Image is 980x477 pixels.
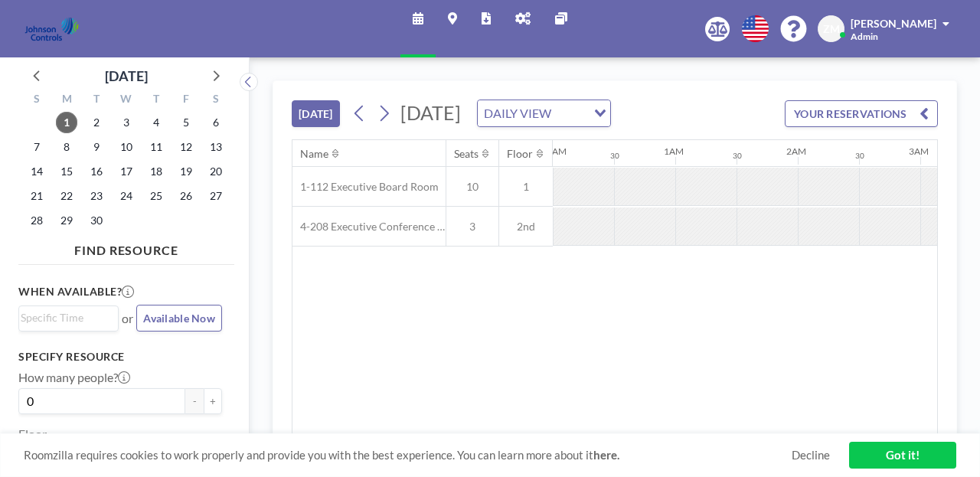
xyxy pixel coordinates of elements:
span: 1 [499,180,553,194]
div: F [171,90,201,110]
img: organization-logo [24,14,79,44]
span: Monday, September 22, 2025 [56,185,77,207]
span: [PERSON_NAME] [851,17,936,30]
label: Floor [18,426,47,442]
div: T [82,90,112,110]
span: Friday, September 26, 2025 [175,185,197,207]
span: Monday, September 8, 2025 [56,136,77,158]
span: 2nd [499,220,553,234]
span: or [122,311,133,326]
span: Tuesday, September 2, 2025 [86,112,107,133]
div: T [141,90,171,110]
span: Tuesday, September 23, 2025 [86,185,107,207]
span: Thursday, September 4, 2025 [145,112,167,133]
span: Saturday, September 13, 2025 [205,136,227,158]
h4: FIND RESOURCE [18,237,234,258]
span: Wednesday, September 17, 2025 [116,161,137,182]
span: 1-112 Executive Board Room [292,180,439,194]
div: 1AM [664,145,684,157]
span: Thursday, September 11, 2025 [145,136,167,158]
a: Got it! [849,442,956,469]
span: Admin [851,31,878,42]
div: [DATE] [105,65,148,87]
span: Available Now [143,312,215,325]
span: Saturday, September 20, 2025 [205,161,227,182]
span: Sunday, September 21, 2025 [26,185,47,207]
span: Wednesday, September 24, 2025 [116,185,137,207]
span: Thursday, September 18, 2025 [145,161,167,182]
div: 12AM [541,145,567,157]
label: How many people? [18,370,130,385]
button: YOUR RESERVATIONS [785,100,938,127]
span: Thursday, September 25, 2025 [145,185,167,207]
span: Monday, September 1, 2025 [56,112,77,133]
div: Search for option [478,100,610,126]
span: Tuesday, September 16, 2025 [86,161,107,182]
span: 3 [446,220,498,234]
span: 10 [446,180,498,194]
span: Sunday, September 7, 2025 [26,136,47,158]
span: ZM [823,22,840,36]
div: 30 [855,151,864,161]
div: 30 [733,151,742,161]
div: 30 [610,151,619,161]
button: - [185,388,204,414]
input: Search for option [556,103,585,123]
span: Tuesday, September 9, 2025 [86,136,107,158]
span: Friday, September 19, 2025 [175,161,197,182]
a: here. [593,448,619,462]
div: 3AM [909,145,929,157]
span: Friday, September 12, 2025 [175,136,197,158]
div: Name [300,147,328,161]
span: Wednesday, September 10, 2025 [116,136,137,158]
div: W [112,90,142,110]
span: Sunday, September 28, 2025 [26,210,47,231]
div: Search for option [19,306,118,329]
div: S [201,90,230,110]
span: Saturday, September 27, 2025 [205,185,227,207]
a: Decline [792,448,830,462]
div: S [22,90,52,110]
span: 4-208 Executive Conference Room [292,220,446,234]
span: Tuesday, September 30, 2025 [86,210,107,231]
span: Sunday, September 14, 2025 [26,161,47,182]
span: Saturday, September 6, 2025 [205,112,227,133]
button: Available Now [136,305,222,332]
div: Floor [507,147,533,161]
span: DAILY VIEW [481,103,554,123]
h3: Specify resource [18,350,222,364]
input: Search for option [21,309,109,326]
div: M [52,90,82,110]
button: + [204,388,222,414]
span: Wednesday, September 3, 2025 [116,112,137,133]
button: [DATE] [292,100,340,127]
span: [DATE] [400,101,461,124]
span: Friday, September 5, 2025 [175,112,197,133]
div: Seats [454,147,479,161]
span: Monday, September 15, 2025 [56,161,77,182]
span: Roomzilla requires cookies to work properly and provide you with the best experience. You can lea... [24,448,792,462]
div: 2AM [786,145,806,157]
span: Monday, September 29, 2025 [56,210,77,231]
